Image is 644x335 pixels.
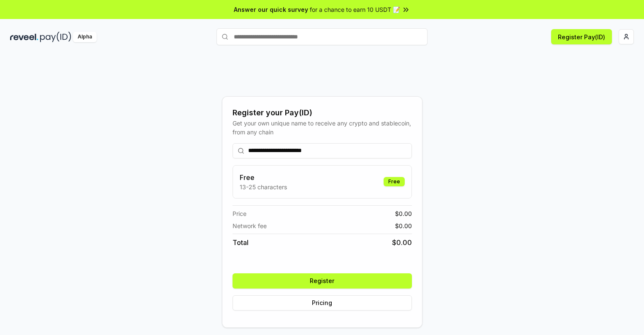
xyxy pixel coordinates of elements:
[233,221,267,230] span: Network fee
[233,237,249,248] span: Total
[234,5,308,14] span: Answer our quick survey
[392,237,412,248] span: $ 0.00
[233,119,412,136] div: Get your own unique name to receive any crypto and stablecoin, from any chain
[233,107,412,119] div: Register your Pay(ID)
[240,172,287,182] h3: Free
[233,209,246,218] span: Price
[233,273,412,289] button: Register
[395,209,412,218] span: $ 0.00
[240,182,287,191] p: 13-25 characters
[551,29,612,44] button: Register Pay(ID)
[40,32,71,42] img: pay_id
[10,32,38,42] img: reveel_dark
[233,295,412,310] button: Pricing
[395,221,412,230] span: $ 0.00
[73,32,97,42] div: Alpha
[384,177,405,186] div: Free
[310,5,400,14] span: for a chance to earn 10 USDT 📝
